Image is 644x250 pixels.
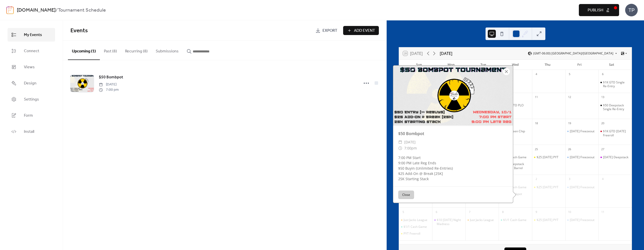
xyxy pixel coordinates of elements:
[58,6,106,15] b: Tournament Schedule
[24,48,39,54] span: Connect
[404,218,427,222] div: Just Jacks League
[398,145,402,151] div: ​
[437,218,463,226] div: $10 [DATE] Night Madness
[403,60,435,70] div: Sun
[600,95,606,100] div: 13
[24,64,35,70] span: Views
[534,95,539,100] div: 11
[399,232,432,236] div: PYT Freeroll
[534,176,539,182] div: 2
[440,50,452,56] div: [DATE]
[17,6,56,15] a: [DOMAIN_NAME]
[534,209,539,215] div: 9
[404,145,417,151] span: 7:00pm
[570,218,594,222] div: [DATE] Freezeout
[343,26,379,35] button: Add Event
[603,80,630,88] div: $1K GTD Single Re-Entry
[8,92,55,106] a: Settings
[600,146,606,152] div: 27
[533,52,613,55] span: (GMT-06:00) [GEOGRAPHIC_DATA]/[GEOGRAPHIC_DATA]
[8,44,55,58] a: Connect
[399,218,432,222] div: Just Jacks League
[565,185,598,189] div: Friday Freezeout
[393,131,513,137] div: $50 Bombpot
[570,155,594,159] div: [DATE] Freezeout
[603,155,628,159] div: [DATE] Deepstack
[400,209,406,215] div: 5
[598,155,632,159] div: Saturday Deepstack
[404,225,427,229] div: $1/1 Cash Game
[603,103,630,111] div: $50 Deepstack Single Re-Entry
[8,28,55,42] a: My Events
[565,218,598,222] div: Friday Freezeout
[8,125,55,138] a: Install
[598,129,632,137] div: $1K GTD Saturday Freeroll
[24,80,36,86] span: Design
[393,155,513,181] div: 7:00 PM Start 9:00 PM Late Reg Ends $50 Buyin (Unlimited Re-Entries) $25 Add-On @ Break [25K] 25K...
[534,146,539,152] div: 25
[432,218,465,226] div: $10 Monday Night Madness
[152,41,183,59] button: Submissions
[70,25,88,36] span: Events
[465,218,499,222] div: Just Jacks League
[567,120,572,126] div: 19
[354,28,375,34] span: Add Event
[537,218,558,222] div: $25 [DATE] PYT
[467,60,499,70] div: Tue
[537,185,558,189] div: $25 [DATE] PYT
[532,185,565,189] div: $25 Thursday PYT
[570,129,594,133] div: [DATE] Freezeout
[567,209,572,215] div: 10
[532,218,565,222] div: $25 Thursday PYT
[399,225,432,229] div: $1/1 Cash Game
[435,60,467,70] div: Mon
[598,80,632,88] div: $1K GTD Single Re-Entry
[8,60,55,74] a: Views
[24,113,33,119] span: Form
[598,103,632,111] div: $50 Deepstack Single Re-Entry
[567,72,572,77] div: 5
[500,209,506,215] div: 8
[565,155,598,159] div: Friday Freezeout
[537,155,558,159] div: $25 [DATE] PYT
[531,60,563,70] div: Thu
[24,129,34,135] span: Install
[532,155,565,159] div: $25 Thursday PYT
[567,176,572,182] div: 3
[24,32,42,38] span: My Events
[68,41,100,60] button: Upcoming (1)
[56,6,58,15] b: /
[600,209,606,215] div: 11
[470,218,494,222] div: Just Jacks League
[534,72,539,77] div: 4
[570,185,594,189] div: [DATE] Freezeout
[99,82,119,87] span: [DATE]
[600,72,606,77] div: 6
[323,28,337,34] span: Export
[8,76,55,90] a: Design
[312,26,341,35] a: Export
[567,95,572,100] div: 12
[600,120,606,126] div: 20
[121,41,152,59] button: Recurring (8)
[600,176,606,182] div: 4
[398,191,414,199] button: Close
[404,232,420,236] div: PYT Freeroll
[499,60,532,70] div: Wed
[6,6,14,14] img: logo
[100,41,121,59] button: Past (8)
[603,129,630,137] div: $1K GTD [DATE] Freeroll
[24,97,39,103] span: Settings
[398,139,402,145] div: ​
[579,4,619,16] button: Publish
[404,139,416,145] span: [DATE]
[503,129,530,137] div: $50 Green Chip Bounty
[595,60,628,70] div: Sat
[8,109,55,122] a: Form
[99,74,123,81] a: $50 Bombpot
[434,209,439,215] div: 6
[503,218,527,222] div: $1/1 Cash Game
[625,4,638,16] div: TP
